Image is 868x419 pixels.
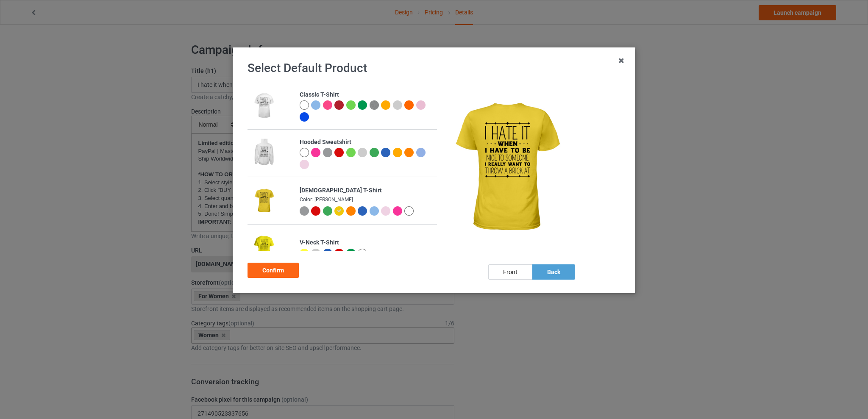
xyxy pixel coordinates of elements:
[488,264,532,280] div: front
[248,263,299,278] div: Confirm
[300,186,432,195] div: [DEMOGRAPHIC_DATA] T-Shirt
[248,61,620,76] h1: Select Default Product
[370,100,379,110] img: heather_texture.png
[300,138,432,147] div: Hooded Sweatshirt
[300,91,432,99] div: Classic T-Shirt
[300,196,432,203] div: Color: [PERSON_NAME]
[300,239,432,247] div: V-Neck T-Shirt
[532,264,575,280] div: back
